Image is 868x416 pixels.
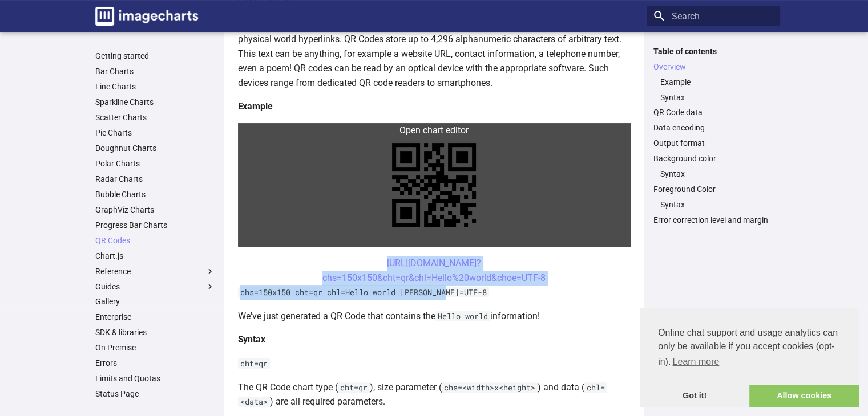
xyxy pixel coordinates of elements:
[749,385,859,407] a: allow cookies
[95,373,215,384] a: Limits and Quotas
[660,169,773,179] a: Syntax
[660,199,773,210] a: Syntax
[95,342,215,353] a: On Premise
[95,358,215,368] a: Errors
[647,46,780,56] label: Table of contents
[435,311,490,321] code: Hello world
[238,287,489,297] code: chs=150x150 cht=qr chl=Hello world [PERSON_NAME]=UTF-8
[653,153,773,164] a: Background color
[95,128,215,138] a: Pie Charts
[95,189,215,199] a: Bubble Charts
[653,107,773,117] a: QR Code data
[653,62,773,72] a: Overview
[95,112,215,123] a: Scatter Charts
[95,327,215,337] a: SDK & libraries
[671,353,721,370] a: learn more about cookies
[658,326,841,370] span: Online chat support and usage analytics can only be available if you accept cookies (opt-in).
[653,215,773,225] a: Error correction level and margin
[95,235,215,246] a: QR Codes
[95,143,215,153] a: Doughnut Charts
[95,266,215,276] label: Reference
[653,184,773,194] a: Foreground Color
[640,385,749,407] a: dismiss cookie message
[95,389,215,399] a: Status Page
[238,380,631,409] p: The QR Code chart type ( ), size parameter ( ) and data ( ) are all required parameters.
[338,382,370,393] code: cht=qr
[238,309,631,324] p: We've just generated a QR Code that contains the information!
[95,205,215,215] a: GraphViz Charts
[640,308,859,407] div: cookieconsent
[647,46,780,226] nav: Table of contents
[322,258,546,283] a: [URL][DOMAIN_NAME]?chs=150x150&cht=qr&chl=Hello%20world&choe=UTF-8
[95,158,215,169] a: Polar Charts
[95,81,215,92] a: Line Charts
[653,123,773,133] a: Data encoding
[653,77,773,103] nav: Overview
[653,138,773,148] a: Output format
[95,282,215,292] label: Guides
[653,169,773,179] nav: Background color
[95,51,215,61] a: Getting started
[660,77,773,87] a: Example
[95,66,215,76] a: Bar Charts
[660,92,773,103] a: Syntax
[238,17,631,90] p: QR codes are a popular type of two-dimensional barcode. They are also known as hardlinks or physi...
[95,312,215,322] a: Enterprise
[95,296,215,307] a: Gallery
[238,332,631,347] h4: Syntax
[95,7,198,26] img: logo
[95,97,215,107] a: Sparkline Charts
[91,2,203,30] a: Image-Charts documentation
[653,199,773,210] nav: Foreground Color
[95,251,215,261] a: Chart.js
[238,358,270,369] code: cht=qr
[238,99,631,114] h4: Example
[95,220,215,230] a: Progress Bar Charts
[442,382,538,393] code: chs=<width>x<height>
[647,6,780,26] input: Search
[95,174,215,184] a: Radar Charts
